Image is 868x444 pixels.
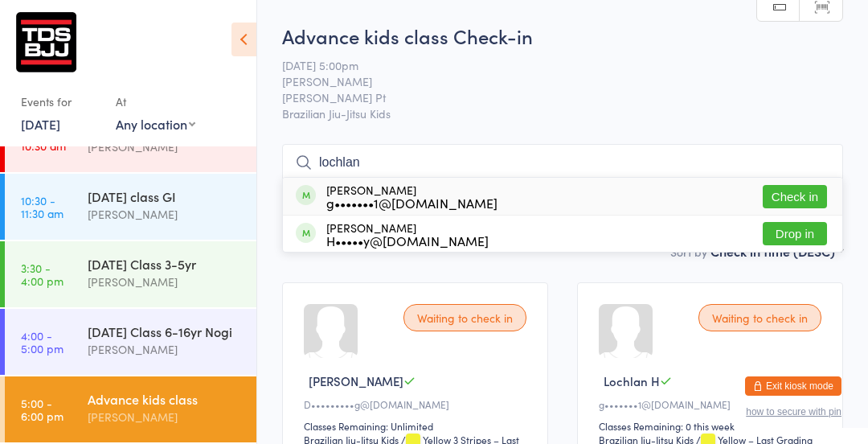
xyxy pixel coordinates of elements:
time: 4:00 - 5:00 pm [21,329,63,355]
div: Classes Remaining: 0 this week [599,419,826,433]
div: Waiting to check in [698,304,821,331]
a: 5:00 -6:00 pmAdvance kids class[PERSON_NAME] [5,376,256,442]
div: [PERSON_NAME] [88,273,243,291]
span: [PERSON_NAME] [309,372,403,389]
div: Events for [21,88,100,115]
button: how to secure with pin [746,406,841,417]
span: [PERSON_NAME] Pt [282,89,818,105]
span: Brazilian Jiu-Jitsu Kids [282,105,843,121]
img: gary-porter-tds-bjj [16,12,76,72]
div: Advance kids class [88,390,243,408]
span: [DATE] 5:00pm [282,57,818,73]
time: 5:00 - 6:00 pm [21,397,63,422]
time: 9:30 - 10:30 am [21,126,66,152]
div: [PERSON_NAME] [326,183,497,209]
div: [PERSON_NAME] [88,340,243,359]
div: H•••••y@[DOMAIN_NAME] [326,234,489,247]
div: Waiting to check in [403,304,526,331]
button: Check in [763,185,827,208]
div: [DATE] class GI [88,187,243,205]
a: 10:30 -11:30 am[DATE] class GI[PERSON_NAME] [5,174,256,240]
button: Exit kiosk mode [745,376,841,396]
div: [PERSON_NAME] [88,205,243,224]
a: 4:00 -5:00 pm[DATE] Class 6-16yr Nogi[PERSON_NAME] [5,309,256,375]
a: [DATE] [21,115,60,133]
div: [PERSON_NAME] [88,408,243,426]
button: Drop in [763,222,827,245]
div: Any location [116,115,195,133]
span: [PERSON_NAME] [282,73,818,89]
a: 3:30 -4:00 pm[DATE] Class 3-5yr[PERSON_NAME] [5,241,256,307]
div: [PERSON_NAME] [326,221,489,247]
div: D•••••••••g@[DOMAIN_NAME] [304,397,531,411]
span: Lochlan H [604,372,660,389]
div: At [116,88,195,115]
div: [DATE] Class 6-16yr Nogi [88,323,243,340]
div: [DATE] Class 3-5yr [88,255,243,273]
input: Search [282,144,843,181]
div: Classes Remaining: Unlimited [304,419,531,433]
div: [PERSON_NAME] [88,138,243,156]
h2: Advance kids class Check-in [282,23,843,49]
div: g•••••••1@[DOMAIN_NAME] [326,196,497,209]
div: g•••••••1@[DOMAIN_NAME] [599,397,826,411]
time: 3:30 - 4:00 pm [21,261,63,287]
time: 10:30 - 11:30 am [21,194,63,220]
